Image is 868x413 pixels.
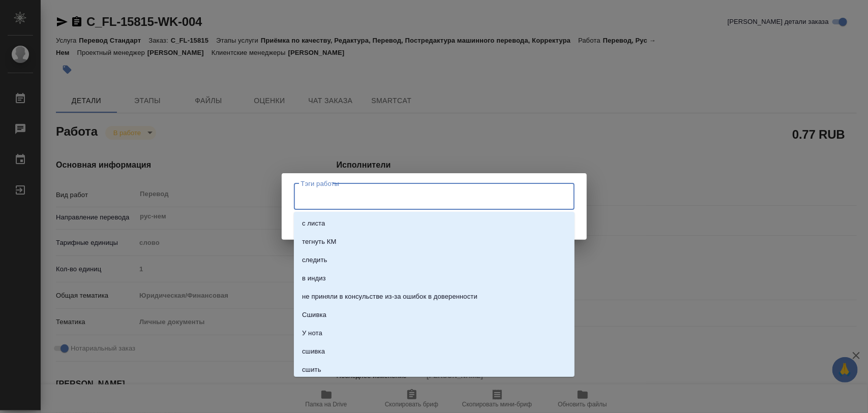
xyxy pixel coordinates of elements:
p: сшивка [302,346,325,357]
p: с листа [302,218,325,229]
p: тегнуть КМ [302,237,336,247]
p: У нота [302,328,322,338]
p: не приняли в консульстве из-за ошибок в доверенности [302,292,477,302]
p: в индиз [302,273,326,283]
p: Сшивка [302,310,326,320]
p: следить [302,255,327,265]
p: сшить [302,365,321,375]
